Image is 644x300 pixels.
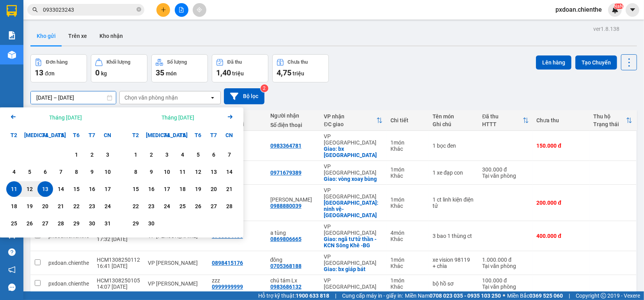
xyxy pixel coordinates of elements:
div: Khác [390,236,425,242]
button: aim [193,3,206,17]
div: Choose Thứ Tư, tháng 08 27 2025. It's available. [37,216,53,231]
div: Đã thu [482,113,522,120]
div: xe vision 98119 + chìa [433,257,474,269]
div: Tại văn phòng [482,263,529,269]
div: Choose Thứ Ba, tháng 09 30 2025. It's available. [144,216,159,231]
div: Khối lượng [106,59,130,65]
img: warehouse-icon [8,51,16,59]
button: Kho nhận [93,27,129,45]
div: 29 [71,219,82,228]
div: Choose Thứ Bảy, tháng 08 9 2025. It's available. [84,164,100,180]
div: 1 xe đạp con [433,170,474,176]
div: Choose Thứ Ba, tháng 09 2 2025. It's available. [144,147,159,162]
div: CN [222,127,237,143]
span: 4,75 [277,68,291,77]
button: Bộ lọc [224,88,264,104]
span: aim [197,7,202,12]
div: 100.000 đ [482,277,529,284]
span: pxdoan.chienthe [549,5,608,14]
button: plus [156,3,170,17]
div: Choose Chủ Nhật, tháng 08 17 2025. It's available. [100,181,115,197]
button: Kho gửi [30,27,62,45]
sup: NaN [614,4,623,9]
div: Choose Thứ Năm, tháng 08 28 2025. It's available. [53,216,69,231]
div: T6 [69,127,84,143]
div: Choose Thứ Bảy, tháng 08 16 2025. It's available. [84,181,100,197]
div: Choose Thứ Sáu, tháng 08 29 2025. It's available. [69,216,84,231]
div: 26 [24,219,35,228]
div: 1 ct linh kiện điện tử [433,196,474,209]
div: 31 [102,219,113,228]
div: Choose Thứ Sáu, tháng 09 19 2025. It's available. [190,181,206,197]
div: Choose Thứ Năm, tháng 08 21 2025. It's available. [53,198,69,214]
div: 2 [87,150,98,159]
div: 3 bao 1 thùng ct [433,233,474,239]
div: Chi tiết [390,117,425,123]
div: Choose Thứ Tư, tháng 09 24 2025. It's available. [159,198,175,214]
span: 13 [35,68,43,77]
div: 30 [146,219,157,228]
button: Chưa thu4,75 triệu [272,54,329,82]
div: 1 món [390,277,425,284]
div: pxdoan.chienthe [48,260,89,266]
span: 35 [156,68,164,77]
div: 23 [87,202,98,211]
div: T4 [37,127,53,143]
div: Số lượng [167,59,187,65]
div: Khác [390,173,425,179]
div: Choose Thứ Năm, tháng 09 11 2025. It's available. [175,164,190,180]
div: CN [100,127,115,143]
div: 29 [130,219,141,228]
strong: 1900 633 818 [296,293,329,299]
div: 22 [130,202,141,211]
div: 7 [224,150,235,159]
div: Giao: ninh vệ-tp bắc ninh [324,200,383,218]
span: | [335,291,336,300]
button: Đã thu1,40 triệu [212,54,268,82]
div: zzz [212,277,263,284]
div: 13 [208,167,219,177]
div: 23 [146,202,157,211]
div: 25 [177,202,188,211]
div: Trạng thái [593,121,626,127]
div: Choose Thứ Hai, tháng 09 15 2025. It's available. [128,181,144,197]
div: 0988880039 [270,203,302,209]
div: 16 [146,184,157,194]
div: Choose Chủ Nhật, tháng 09 7 2025. It's available. [222,147,237,162]
div: T7 [206,127,222,143]
div: 8 [71,167,82,177]
span: 1,40 [216,68,231,77]
div: Tháng [DATE] [49,114,82,121]
span: file-add [179,7,184,12]
div: T5 [175,127,190,143]
div: 6 [40,167,51,177]
div: [MEDICAL_DATA] [22,127,37,143]
div: Khác [390,263,425,269]
div: VP [GEOGRAPHIC_DATA] [324,163,383,176]
div: 17 [102,184,113,194]
div: Tại văn phòng [482,284,529,290]
div: Choose Thứ Sáu, tháng 08 8 2025. It's available. [69,164,84,180]
div: Choose Thứ Tư, tháng 08 20 2025. It's available. [37,198,53,214]
div: 26 [193,202,204,211]
div: 5 [193,150,204,159]
div: 30 [87,219,98,228]
div: 20 [40,202,51,211]
div: 28 [55,219,66,228]
img: logo-vxr [7,5,17,17]
div: Choose Chủ Nhật, tháng 08 10 2025. It's available. [100,164,115,180]
span: đơn [45,70,55,77]
input: Tìm tên, số ĐT hoặc mã đơn [43,5,135,14]
button: caret-down [626,3,639,17]
div: 27 [208,202,219,211]
div: Choose Thứ Ba, tháng 08 19 2025. It's available. [22,198,37,214]
div: Tháng [DATE] [161,114,194,121]
div: 1 bọc đen [433,143,474,149]
div: Choose Thứ Bảy, tháng 09 20 2025. It's available. [206,181,222,197]
div: đông [270,257,316,263]
div: T2 [6,127,22,143]
div: Tại văn phòng [482,173,529,179]
div: Choose Chủ Nhật, tháng 09 14 2025. It's available. [222,164,237,180]
div: bộ hồ sơ [433,280,474,287]
div: Chưa thu [537,117,585,123]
